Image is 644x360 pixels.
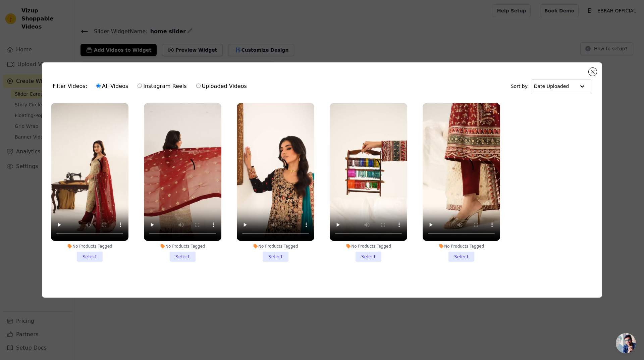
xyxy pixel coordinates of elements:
label: All Videos [96,82,128,91]
div: Filter Videos: [53,79,251,94]
div: No Products Tagged [330,244,407,249]
div: No Products Tagged [144,244,221,249]
div: Sort by: [511,79,592,93]
div: No Products Tagged [51,244,128,249]
button: Close modal [589,68,597,76]
label: Instagram Reels [137,82,187,91]
div: No Products Tagged [423,244,500,249]
div: Open chat [616,333,636,353]
label: Uploaded Videos [196,82,247,91]
div: No Products Tagged [237,244,314,249]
